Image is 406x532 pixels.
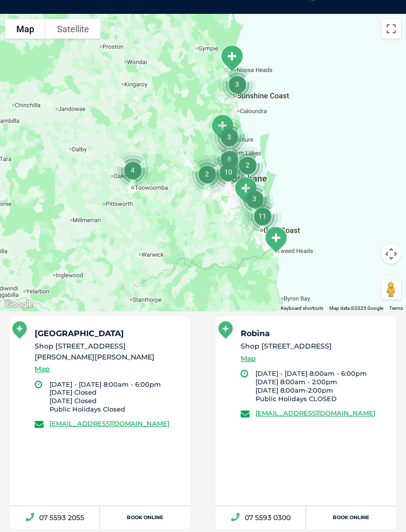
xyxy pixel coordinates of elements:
[216,506,306,529] a: 07 5593 0300
[329,305,383,311] span: Map data ©2025 Google
[46,19,101,39] button: Show satellite imagery
[381,244,401,264] button: Map camera controls
[259,222,292,257] div: Tweed Heads
[100,506,190,529] a: Book Online
[35,341,181,362] li: Shop [STREET_ADDRESS][PERSON_NAME][PERSON_NAME]
[2,298,35,311] img: Google
[281,305,323,312] button: Keyboard shortcuts
[206,110,239,145] div: Morayfield
[255,409,375,417] a: [EMAIL_ADDRESS][DOMAIN_NAME]
[389,305,403,311] a: Terms (opens in new tab)
[110,147,155,193] div: 4
[255,369,387,403] li: [DATE] - [DATE] 8:00am - 6:00pm [DATE] 8:00am - 2:00pm [DATE] 8:00am-2:00pm Public Holidays CLOSED
[306,506,396,529] a: Book Online
[35,330,181,338] h5: [GEOGRAPHIC_DATA]
[215,41,248,76] div: Noosa Civic
[184,151,230,197] div: 2
[241,341,387,352] li: Shop [STREET_ADDRESS]
[381,19,401,39] button: Toggle fullscreen view
[206,136,252,182] div: 8
[241,353,256,364] a: Map
[240,193,285,239] div: 11
[10,506,100,529] a: 07 5593 2055
[205,149,251,195] div: 10
[206,114,252,160] div: 3
[50,419,169,427] a: [EMAIL_ADDRESS][DOMAIN_NAME]
[381,280,401,299] button: Drag Pegman onto the map to open Street View
[50,380,181,414] li: [DATE] - [DATE] 8:00am - 6:00pm [DATE] Closed [DATE] Closed Public Holidays Closed
[232,176,277,222] div: 3
[35,363,50,375] a: Map
[5,19,46,39] button: Show street map
[2,298,35,311] a: Click to see this area on Google Maps
[241,330,387,338] h5: Robina
[214,61,260,107] div: 3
